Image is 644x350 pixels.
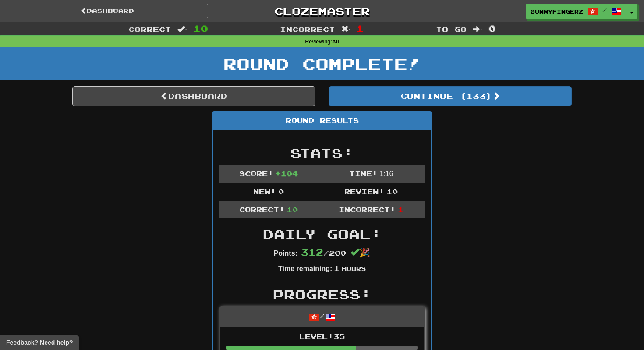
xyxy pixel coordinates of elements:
small: Hours [342,265,366,272]
a: Dashboard [7,4,208,18]
span: 10 [386,187,398,195]
span: 1 [334,264,340,272]
span: 10 [193,23,208,34]
div: Domain: [DOMAIN_NAME] [23,23,96,30]
span: Open feedback widget [6,338,73,347]
img: tab_domain_overview_orange.svg [25,51,32,58]
span: : [341,25,351,33]
span: 10 [287,205,298,213]
strong: All [332,39,339,45]
span: : [177,25,187,33]
span: Level: 35 [299,332,345,340]
span: 0 [488,23,496,34]
a: Clozemaster [221,4,423,19]
a: Dashboard [72,86,315,106]
span: To go [436,25,467,33]
span: 1 [357,23,364,34]
h1: Round Complete! [3,55,641,72]
span: 312 [301,247,323,257]
strong: Points: [274,249,297,257]
img: website_grey.svg [14,23,21,30]
span: sunnyfingerz [531,7,583,15]
div: Round Results [213,111,431,130]
span: + 104 [275,169,298,177]
div: Keywords by Traffic [98,52,145,58]
span: Correct [128,25,171,33]
span: New: [253,187,276,195]
span: : [473,25,482,33]
span: 1 [398,205,403,213]
span: / 200 [301,249,346,257]
div: Domain Overview [35,52,78,58]
strong: Time remaining: [278,265,332,272]
div: / [220,307,424,327]
span: Incorrect [280,25,335,33]
span: Score: [239,169,273,177]
span: 0 [278,187,284,195]
div: v 4.0.25 [25,14,43,21]
h2: Stats: [219,146,425,160]
span: Incorrect: [339,205,396,213]
span: 🎉 [350,248,370,257]
h2: Progress: [219,287,425,302]
span: Correct: [239,205,285,213]
span: 1 : 16 [379,170,393,177]
a: sunnyfingerz / [526,4,626,19]
img: tab_keywords_by_traffic_grey.svg [88,51,96,58]
span: Review: [344,187,384,195]
span: Time: [349,169,378,177]
span: / [602,7,607,13]
h2: Daily Goal: [219,227,425,242]
img: logo_orange.svg [14,14,21,21]
button: Continue (133) [329,86,572,106]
